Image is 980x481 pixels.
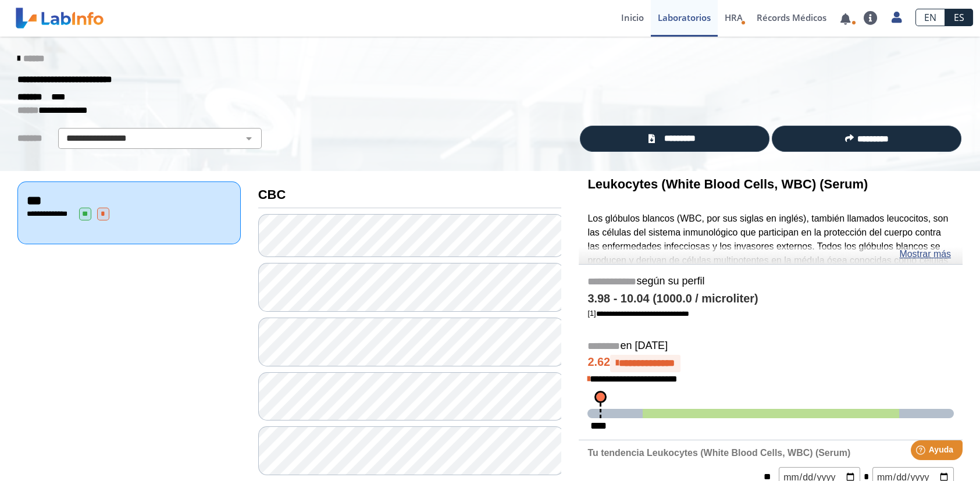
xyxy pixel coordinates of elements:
[587,212,954,365] p: Los glóbulos blancos (WBC, por sus siglas en inglés), también llamados leucocitos, son las célula...
[587,355,954,372] h4: 2.62
[899,247,951,261] a: Mostrar más
[587,275,954,288] h5: según su perfil
[945,9,973,26] a: ES
[587,177,868,191] b: Leukocytes (White Blood Cells, WBC) (Serum)
[587,292,954,306] h4: 3.98 - 10.04 (1000.0 / microliter)
[587,448,850,458] b: Tu tendencia Leukocytes (White Blood Cells, WBC) (Serum)
[876,436,967,468] iframe: Help widget launcher
[587,340,954,353] h5: en [DATE]
[915,9,945,26] a: EN
[587,309,689,318] a: [1]
[725,12,743,23] span: HRA
[258,187,286,202] b: CBC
